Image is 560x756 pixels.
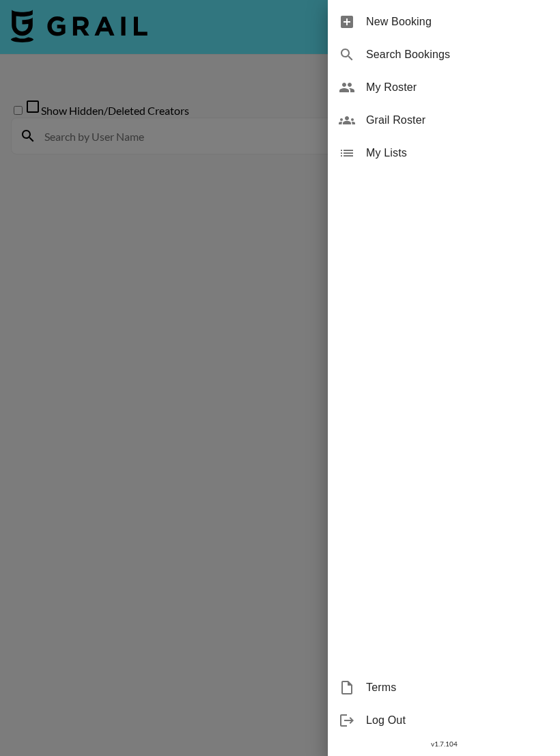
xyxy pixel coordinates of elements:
[366,14,549,30] span: New Booking
[366,712,549,729] span: Log Out
[366,145,549,161] span: My Lists
[328,71,560,104] div: My Roster
[366,679,549,696] span: Terms
[366,79,549,96] span: My Roster
[366,112,549,129] span: Grail Roster
[328,5,560,38] div: New Booking
[328,671,560,704] div: Terms
[328,704,560,737] div: Log Out
[328,137,560,170] div: My Lists
[328,104,560,137] div: Grail Roster
[328,38,560,71] div: Search Bookings
[328,737,560,751] div: v 1.7.104
[366,46,549,63] span: Search Bookings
